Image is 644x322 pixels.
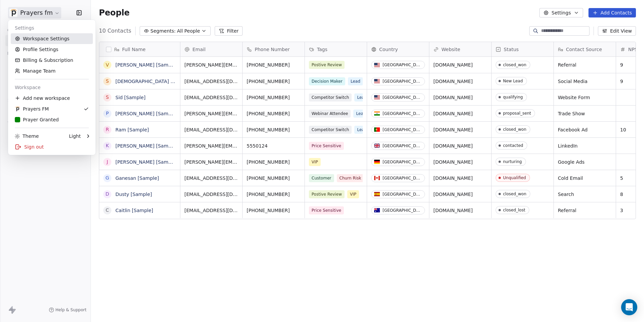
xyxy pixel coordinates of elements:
div: Prayer Granted [15,116,59,123]
div: Theme [15,133,39,139]
div: Settings [11,23,93,33]
div: Add new workspace [11,93,93,104]
a: Profile Settings [11,44,93,55]
div: Workspace [11,82,93,93]
div: Sign out [11,142,93,152]
img: web-app-manifest-512x512.png [15,106,20,112]
a: Manage Team [11,66,93,76]
a: Billing & Subscription [11,55,93,66]
div: Light [69,133,81,139]
div: Prayers FM [15,106,49,112]
a: Workspace Settings [11,33,93,44]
